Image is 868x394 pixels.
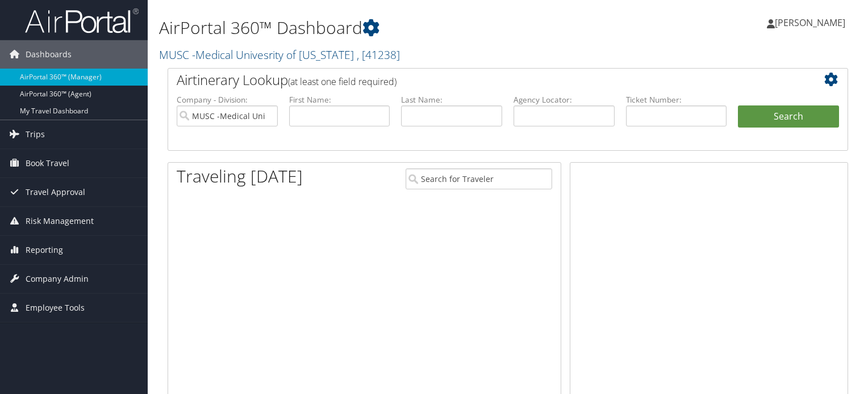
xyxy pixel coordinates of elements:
[514,94,615,105] label: Agency Locator:
[401,94,502,105] label: Last Name:
[159,47,400,62] a: MUSC -Medical Univesrity of [US_STATE]
[177,94,278,105] label: Company - Division:
[406,168,552,189] input: Search for Traveler
[26,40,72,69] span: Dashboards
[26,294,85,322] span: Employee Tools
[26,265,89,293] span: Company Admin
[775,16,845,29] span: [PERSON_NAME]
[288,75,397,88] span: (at least one field required)
[738,105,839,128] button: Search
[177,164,303,188] h1: Traveling [DATE]
[26,207,94,235] span: Risk Management
[26,149,69,177] span: Book Travel
[177,70,782,90] h2: Airtinerary Lookup
[26,178,85,206] span: Travel Approval
[357,47,400,62] span: , [ 41238 ]
[159,16,624,40] h1: AirPortal 360™ Dashboard
[26,236,63,264] span: Reporting
[767,6,857,40] a: [PERSON_NAME]
[626,94,727,105] label: Ticket Number:
[26,120,45,149] span: Trips
[25,7,139,34] img: airportal-logo.png
[289,94,390,105] label: First Name:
